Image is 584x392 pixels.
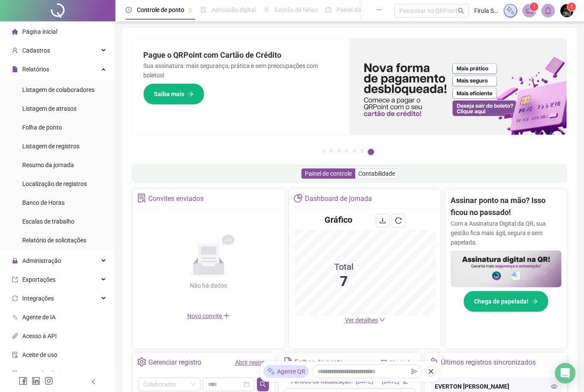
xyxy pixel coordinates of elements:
span: bell [544,7,552,15]
span: Resumo da jornada [22,162,74,168]
h4: Gráfico [324,214,352,226]
span: Relatório de solicitações [22,237,86,244]
span: file-done [201,7,206,13]
span: Chega de papelada! [474,297,528,306]
span: sync [12,295,18,301]
div: Agente QR [263,365,309,378]
div: Não há dados [169,281,248,290]
span: Escalas de trabalho [22,218,74,225]
div: Últimos registros sincronizados [441,355,536,370]
span: Admissão digital [212,6,256,13]
span: Página inicial [22,28,57,35]
span: Administração [22,257,61,264]
div: EVERTON [PERSON_NAME] [435,382,557,391]
span: Contabilidade [358,170,395,177]
span: file-text [283,357,292,366]
span: 1 [570,4,573,10]
span: Listagem de atrasos [22,105,77,112]
span: audit [12,352,18,358]
div: Folhas de ponto [295,355,343,370]
span: Cadastros [22,47,50,54]
span: Controle de ponto [137,6,184,13]
span: Listagem de registros [22,143,80,150]
button: 7 [368,149,374,155]
sup: Atualize o seu contato no menu Meus Dados [567,3,576,11]
button: 4 [345,149,349,153]
a: Abrir registro [235,359,270,366]
img: banner%2F096dab35-e1a4-4d07-87c2-cf089f3812bf.png [350,39,566,135]
button: 1 [321,149,326,153]
span: linkedin [32,377,40,385]
div: Open Intercom Messenger [555,363,575,383]
p: Com a Assinatura Digital da QR, sua gestão fica mais ágil, segura e sem papelada. [451,219,561,247]
span: dashboard [325,7,331,13]
button: 6 [360,149,364,153]
span: sun [263,7,269,13]
button: Chega de papelada! [463,291,549,312]
div: Gerenciar registro [148,355,201,370]
p: Sua assinatura: mais segurança, prática e sem preocupações com boletos! [143,61,339,80]
span: Atestado técnico [22,370,67,377]
span: lock [12,258,18,264]
button: Saiba mais [143,83,204,105]
span: export [12,277,18,283]
span: solution [12,371,18,377]
span: reload [395,217,402,224]
span: team [430,357,439,366]
span: home [12,29,18,35]
span: Painel do DP [336,6,370,13]
span: arrow-right [188,91,194,97]
span: Gestão de férias [274,6,318,13]
span: api [12,333,18,339]
span: send [411,368,417,374]
span: pie-chart [294,194,303,203]
span: Novo convite [187,312,230,319]
span: facebook [19,377,27,385]
span: Relatórios [22,66,49,73]
button: 2 [329,149,333,153]
span: arrow-right [532,298,538,304]
span: download [379,217,386,224]
button: 3 [337,149,341,153]
span: pushpin [188,8,193,13]
span: ellipsis [376,7,382,13]
span: search [458,8,464,14]
span: 1 [533,4,536,10]
div: Convites enviados [148,192,204,206]
span: file [12,66,18,72]
span: Exportações [22,276,56,283]
img: sparkle-icon.fc2bf0ac1784a2077858766a79e2daf3.svg [267,367,275,376]
span: filter [381,360,387,365]
span: Firula Sport Bar [474,6,498,15]
span: Ver detalhes [345,317,378,324]
span: Banco de Horas [22,199,65,206]
a: Ver detalhes down [345,317,385,324]
span: Localização de registros [22,180,87,187]
img: sparkle-icon.fc2bf0ac1784a2077858766a79e2daf3.svg [506,6,515,15]
span: down [379,317,385,323]
img: 16402 [560,4,573,17]
span: Painel de controle [305,170,352,177]
span: clock-circle [126,7,132,13]
span: Saiba mais [154,89,184,99]
h2: Pague o QRPoint com Cartão de Crédito [143,49,339,61]
span: notification [525,7,533,15]
sup: 1 [530,3,538,11]
a: Ver todos [390,359,416,366]
span: Aceite de uso [22,351,57,358]
span: instagram [44,377,53,385]
span: user-add [12,47,18,53]
span: search [260,381,266,388]
span: Integrações [22,295,54,302]
span: Agente de IA [22,314,56,321]
span: Listagem de colaboradores [22,86,94,93]
button: 5 [352,149,357,153]
span: close [428,368,434,374]
img: banner%2F02c71560-61a6-44d4-94b9-c8ab97240462.png [451,251,561,287]
span: setting [137,357,146,366]
div: Dashboard de jornada [305,192,372,206]
span: plus [223,312,230,319]
h2: Assinar ponto na mão? Isso ficou no passado! [451,195,561,219]
span: eye [551,383,557,389]
span: Folha de ponto [22,124,62,131]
